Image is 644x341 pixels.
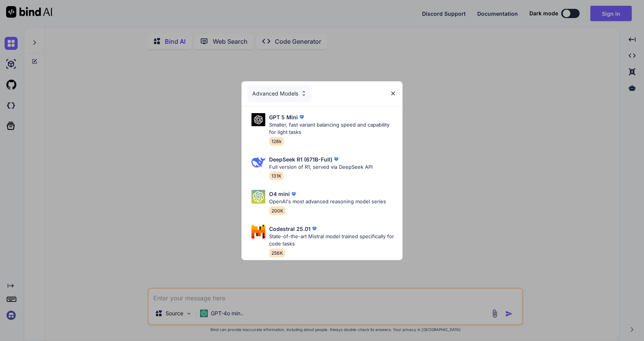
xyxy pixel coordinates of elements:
[269,121,396,136] p: Smaller, fast variant balancing speed and capability for light tasks
[251,225,265,239] img: Pick Models
[269,137,284,146] span: 128k
[298,113,306,121] img: premium
[269,225,310,233] p: Codestral 25.01
[269,198,386,206] p: OpenAI's most advanced reasoning model series
[332,155,340,163] img: premium
[269,206,286,215] span: 200K
[251,155,265,169] img: Pick Models
[269,163,373,171] p: Full version of R1, served via DeepSeek API
[269,155,332,163] p: DeepSeek R1 (671B-Full)
[290,190,297,198] img: premium
[248,85,312,102] div: Advanced Models
[251,190,265,204] img: Pick Models
[301,90,307,97] img: Pick Models
[269,190,290,198] p: O4 mini
[269,113,298,121] p: GPT 5 Mini
[269,249,285,257] span: 256K
[310,225,318,232] img: premium
[251,113,265,127] img: Pick Models
[269,233,396,248] p: State-of-the-art Mistral model trained specifically for code tasks
[390,90,396,97] img: close
[269,171,284,180] span: 131K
